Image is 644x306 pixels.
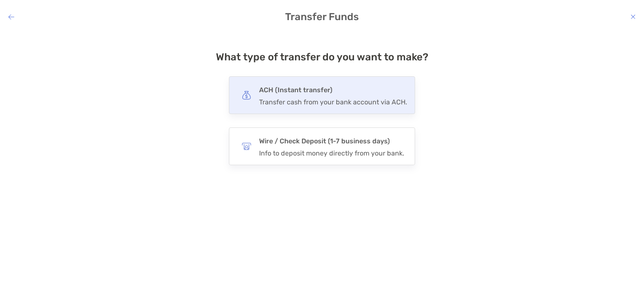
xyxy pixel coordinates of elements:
h4: ACH (Instant transfer) [259,84,407,96]
img: button icon [242,142,251,151]
div: Info to deposit money directly from your bank. [259,149,404,157]
h4: What type of transfer do you want to make? [216,51,428,63]
img: button icon [242,91,251,100]
div: Transfer cash from your bank account via ACH. [259,98,407,106]
h4: Wire / Check Deposit (1-7 business days) [259,135,404,147]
